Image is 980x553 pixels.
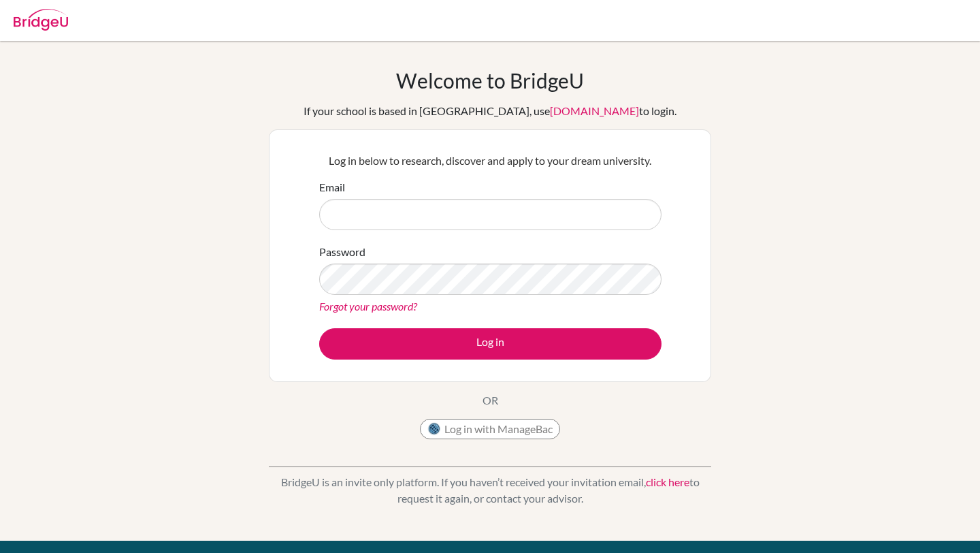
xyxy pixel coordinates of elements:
[483,392,498,409] p: OR
[319,328,661,360] button: Log in
[646,475,689,488] a: click here
[319,179,345,195] label: Email
[14,9,68,31] img: Bridge-U
[396,68,584,93] h1: Welcome to BridgeU
[420,419,560,439] button: Log in with ManageBac
[304,103,676,119] div: If your school is based in [GEOGRAPHIC_DATA], use to login.
[319,244,365,260] label: Password
[319,300,417,313] a: Forgot your password?
[319,153,661,169] p: Log in below to research, discover and apply to your dream university.
[269,474,711,507] p: BridgeU is an invite only platform. If you haven’t received your invitation email, to request it ...
[550,104,639,117] a: [DOMAIN_NAME]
